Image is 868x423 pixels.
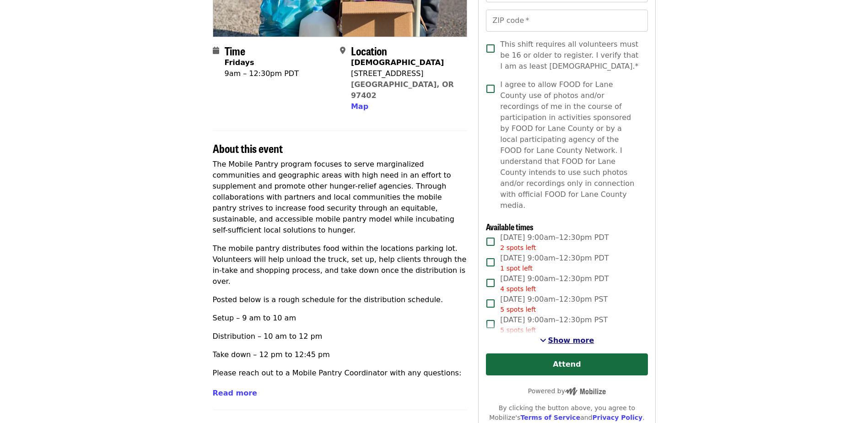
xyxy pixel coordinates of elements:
[540,335,594,346] button: See more timeslots
[213,386,468,408] p: [PERSON_NAME] (she/they/elle) Bilingual Mobile Pantry Coordinator - [EMAIL_ADDRESS][DOMAIN_NAME]
[500,79,640,211] span: I agree to allow FOOD for Lane County use of photos and/or recordings of me in the course of part...
[500,232,609,253] span: [DATE] 9:00am–12:30pm PDT
[500,253,609,273] span: [DATE] 9:00am–12:30pm PDT
[351,102,368,111] span: Map
[213,140,283,156] span: About this event
[213,349,468,360] p: Take down – 12 pm to 12:45 pm
[351,68,460,79] div: [STREET_ADDRESS]
[351,43,387,59] span: Location
[213,313,468,324] p: Setup – 9 am to 10 am
[213,388,257,399] button: Read more
[225,68,299,79] div: 9am – 12:30pm PDT
[500,244,536,251] span: 2 spots left
[500,326,536,334] span: 5 spots left
[486,221,534,233] span: Available times
[486,353,647,375] button: Attend
[351,58,444,67] strong: [DEMOGRAPHIC_DATA]
[500,306,536,313] span: 5 spots left
[213,46,219,55] i: calendar icon
[225,43,245,59] span: Time
[500,315,608,335] span: [DATE] 9:00am–12:30pm PST
[213,389,257,397] span: Read more
[340,46,345,55] i: map-marker-alt icon
[351,101,368,112] button: Map
[500,285,536,293] span: 4 spots left
[500,39,640,72] span: This shift requires all volunteers must be 16 or older to register. I verify that I am as least [...
[592,414,642,421] a: Privacy Policy
[351,80,454,100] a: [GEOGRAPHIC_DATA], OR 97402
[500,273,609,294] span: [DATE] 9:00am–12:30pm PDT
[225,58,254,67] strong: Fridays
[213,159,468,236] p: The Mobile Pantry program focuses to serve marginalized communities and geographic areas with hig...
[213,331,468,342] p: Distribution – 10 am to 12 pm
[548,336,594,345] span: Show more
[486,10,647,32] input: ZIP code
[528,387,606,395] span: Powered by
[520,414,580,421] a: Terms of Service
[213,294,468,305] p: Posted below is a rough schedule for the distribution schedule.
[565,387,606,396] img: Powered by Mobilize
[213,243,468,287] p: The mobile pantry distributes food within the locations parking lot. Volunteers will help unload ...
[213,368,468,379] p: Please reach out to a Mobile Pantry Coordinator with any questions:
[500,294,608,315] span: [DATE] 9:00am–12:30pm PST
[500,265,533,272] span: 1 spot left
